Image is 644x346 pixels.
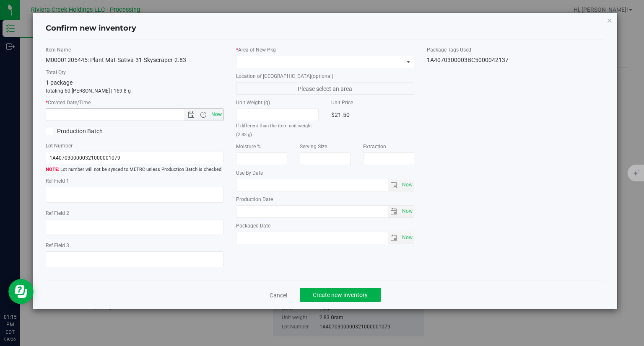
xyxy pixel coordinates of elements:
span: select [400,206,414,217]
span: Set Current date [210,108,224,121]
label: Serving Size [300,143,351,150]
label: Use By Date [236,169,414,177]
span: Please select an area [236,82,414,95]
h4: Confirm new inventory [46,23,136,34]
span: Open the time view [196,111,210,118]
span: select [400,232,414,244]
span: (optional) [311,73,333,79]
span: Set Current date [400,232,414,244]
label: Location of [GEOGRAPHIC_DATA] [236,72,414,80]
span: Set Current date [400,205,414,217]
small: If different than the item unit weight (2.83 g) [236,123,312,137]
span: Lot number will not be synced to METRC unless Production Batch is checked [46,166,224,173]
div: $21.50 [331,108,414,121]
label: Package Tags Used [427,46,605,54]
label: Extraction [363,143,414,150]
label: Unit Weight (g) [236,99,319,106]
span: select [388,232,400,244]
span: 1 package [46,79,73,86]
a: Cancel [270,291,287,300]
label: Production Batch [46,127,128,136]
div: 1A4070300003BC5000042137 [427,56,605,65]
button: Create new inventory [300,288,381,302]
label: Ref Field 2 [46,209,224,217]
label: Ref Field 1 [46,177,224,185]
label: Created Date/Time [46,99,224,106]
p: totaling 60 [PERSON_NAME] | 169.8 g [46,87,224,95]
label: Area of New Pkg [236,46,414,54]
span: select [400,179,414,191]
div: M00001205445: Plant Mat-Sativa-31-Skyscraper-2.83 [46,56,224,65]
span: Create new inventory [313,292,368,298]
label: Total Qty [46,69,224,76]
label: Lot Number [46,142,224,150]
span: Set Current date [400,179,414,191]
label: Unit Price [331,99,414,106]
label: Packaged Date [236,222,414,230]
span: select [388,179,400,191]
label: Item Name [46,46,224,54]
label: Production Date [236,196,414,203]
iframe: Resource center [8,279,34,304]
label: Moisture % [236,143,287,150]
span: Open the date view [184,111,198,118]
label: Ref Field 3 [46,242,224,249]
span: select [388,206,400,217]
